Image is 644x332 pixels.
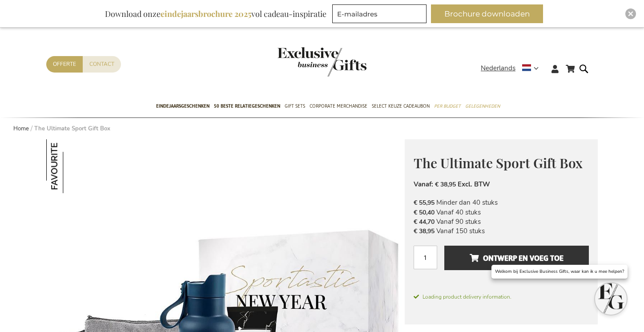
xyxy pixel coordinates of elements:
[444,246,589,270] button: Ontwerp en voeg toe
[414,198,435,207] span: € 55,95
[372,101,430,111] span: Select Keuze Cadeaubon
[414,227,435,235] span: € 38,95
[414,154,583,172] span: The Ultimate Sport Gift Box
[34,125,110,133] strong: The Ultimate Sport Gift Box
[414,208,435,217] span: € 50,40
[414,218,435,226] span: € 44,70
[46,56,83,73] a: Offerte
[465,101,500,111] span: Gelegenheden
[458,180,490,189] span: Excl. BTW
[481,63,515,73] span: Nederlands
[481,63,544,73] div: Nederlands
[332,4,427,23] input: E-mailadres
[414,208,589,217] li: Vanaf 40 stuks
[414,246,437,269] input: Aantal
[434,101,461,111] span: Per Budget
[431,4,543,23] button: Brochure downloaden
[414,180,433,189] span: Vanaf:
[332,4,429,26] form: marketing offers and promotions
[278,47,322,77] a: store logo
[161,8,251,19] b: eindejaarsbrochure 2025
[414,293,589,301] span: Loading product delivery information.
[83,56,121,73] a: Contact
[46,139,100,193] img: The Ultimate Sport Gift Box
[414,217,589,227] li: Vanaf 90 stuks
[101,4,330,23] div: Download onze vol cadeau-inspiratie
[310,101,367,111] span: Corporate Merchandise
[278,47,366,77] img: Exclusive Business gifts logo
[470,251,563,265] span: Ontwerp en voeg toe
[156,101,209,111] span: Eindejaarsgeschenken
[414,198,589,207] li: Minder dan 40 stuks
[414,227,589,236] li: Vanaf 150 stuks
[13,125,29,133] a: Home
[628,11,633,16] img: Close
[285,101,305,111] span: Gift Sets
[625,8,636,19] div: Close
[435,180,456,189] span: € 38,95
[214,101,280,111] span: 50 beste relatiegeschenken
